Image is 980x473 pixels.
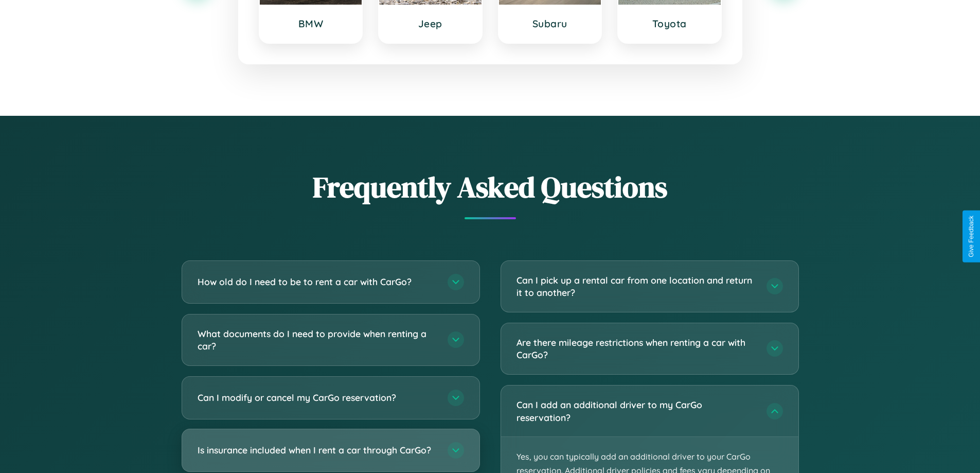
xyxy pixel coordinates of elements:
[516,274,756,299] h3: Can I pick up a rental car from one location and return it to another?
[198,391,437,404] h3: Can I modify or cancel my CarGo reservation?
[389,17,471,30] h3: Jeep
[516,398,756,424] h3: Can I add an additional driver to my CarGo reservation?
[198,444,437,457] h3: Is insurance included when I rent a car through CarGo?
[270,17,352,30] h3: BMW
[968,216,975,257] div: Give Feedback
[629,17,710,30] h3: Toyota
[516,336,756,361] h3: Are there mileage restrictions when renting a car with CarGo?
[182,167,799,207] h2: Frequently Asked Questions
[198,275,437,288] h3: How old do I need to be to rent a car with CarGo?
[509,17,591,30] h3: Subaru
[198,327,437,353] h3: What documents do I need to provide when renting a car?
